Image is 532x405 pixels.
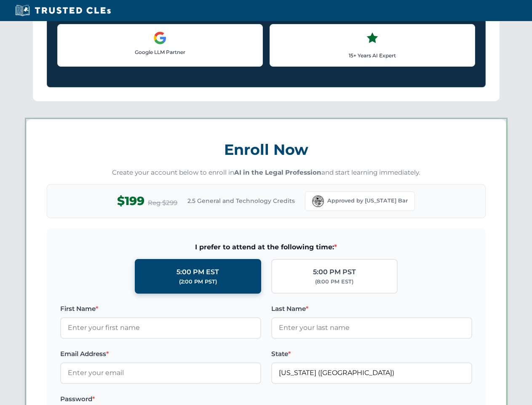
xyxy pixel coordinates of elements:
span: Approved by [US_STATE] Bar [327,197,408,205]
input: Enter your first name [60,317,261,338]
span: $199 [117,192,144,211]
span: I prefer to attend at the following time: [60,242,472,253]
img: Florida Bar [312,195,324,207]
label: Last Name [271,304,472,314]
label: Password [60,394,261,404]
div: (2:00 PM PST) [179,278,217,286]
span: 2.5 General and Technology Credits [187,196,295,205]
label: State [271,349,472,359]
h3: Enroll Now [47,136,486,163]
label: First Name [60,304,261,314]
p: 15+ Years AI Expert [277,51,468,59]
p: Create your account below to enroll in and start learning immediately. [47,168,486,178]
input: Florida (FL) [271,362,472,383]
span: Reg $299 [148,198,177,208]
strong: AI in the Legal Profession [234,168,321,176]
div: 5:00 PM PST [313,267,356,278]
div: 5:00 PM EST [176,267,219,278]
input: Enter your last name [271,317,472,338]
input: Enter your email [60,362,261,383]
img: Trusted CLEs [13,4,113,17]
img: Google [153,31,167,45]
p: Google LLM Partner [64,48,256,56]
div: (8:00 PM EST) [315,278,353,286]
label: Email Address [60,349,261,359]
